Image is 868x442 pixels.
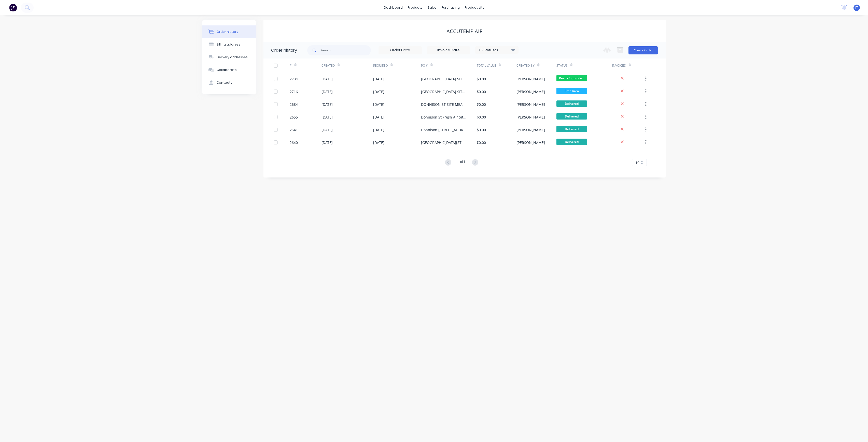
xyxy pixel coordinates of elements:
[421,58,477,72] div: PO #
[373,76,384,82] div: [DATE]
[516,102,545,107] div: [PERSON_NAME]
[290,127,298,132] div: 2641
[421,114,467,120] div: Donnison St Fresh Air Site Measure
[612,58,644,72] div: Invoiced
[405,4,425,11] div: products
[477,58,516,72] div: Total Value
[321,127,333,132] div: [DATE]
[421,89,467,94] div: [GEOGRAPHIC_DATA] SITE MEASURE [DATE]
[271,47,297,53] div: Order history
[556,100,587,107] span: Delivered
[373,127,384,132] div: [DATE]
[421,140,467,145] div: [GEOGRAPHIC_DATA][STREET_ADDRESS]
[290,76,298,82] div: 2734
[373,102,384,107] div: [DATE]
[477,127,486,132] div: $0.00
[321,63,335,68] div: Created
[217,55,248,60] div: Delivery addresses
[217,68,237,72] div: Collaborate
[202,51,256,64] button: Delivery addresses
[373,58,421,72] div: Required
[556,58,612,72] div: Status
[373,89,384,94] div: [DATE]
[321,89,333,94] div: [DATE]
[612,63,626,68] div: Invoiced
[458,159,465,166] div: 1 of 1
[9,4,17,11] img: Factory
[290,63,292,68] div: #
[421,102,467,107] div: DONNISON ST SITE MEASURE
[516,127,545,132] div: [PERSON_NAME]
[516,89,545,94] div: [PERSON_NAME]
[217,80,232,85] div: Contacts
[516,76,545,82] div: [PERSON_NAME]
[446,28,483,34] div: Accutemp Air
[516,58,556,72] div: Created By
[321,114,333,120] div: [DATE]
[427,47,470,54] input: Invoice Date
[321,140,333,145] div: [DATE]
[556,126,587,132] span: Delivered
[202,76,256,89] button: Contacts
[425,4,439,11] div: sales
[217,30,238,34] div: Order history
[477,89,486,94] div: $0.00
[421,76,467,82] div: [GEOGRAPHIC_DATA] SITE MEASURES [DATE]
[556,63,568,68] div: Status
[202,38,256,51] button: Billing address
[516,114,545,120] div: [PERSON_NAME]
[439,4,462,11] div: purchasing
[321,76,333,82] div: [DATE]
[202,25,256,38] button: Order history
[290,102,298,107] div: 2684
[321,102,333,107] div: [DATE]
[290,58,321,72] div: #
[556,113,587,120] span: Delivered
[556,139,587,145] span: Delivered
[217,42,240,47] div: Billing address
[477,140,486,145] div: $0.00
[290,140,298,145] div: 2640
[628,46,658,54] button: Create Order
[381,4,405,11] a: dashboard
[373,140,384,145] div: [DATE]
[477,114,486,120] div: $0.00
[556,88,587,94] span: Prep Area
[477,63,496,68] div: Total Value
[290,89,298,94] div: 2716
[635,160,639,165] span: 10
[855,5,858,10] span: JT
[421,63,428,68] div: PO #
[516,63,535,68] div: Created By
[373,114,384,120] div: [DATE]
[202,64,256,76] button: Collaborate
[516,140,545,145] div: [PERSON_NAME]
[379,47,422,54] input: Order Date
[321,58,373,72] div: Created
[320,45,371,55] input: Search...
[421,127,467,132] div: Donnison [STREET_ADDRESS]
[556,75,587,81] span: Ready for produ...
[475,47,518,53] div: 18 Statuses
[373,63,388,68] div: Required
[462,4,487,11] div: productivity
[477,102,486,107] div: $0.00
[290,114,298,120] div: 2655
[477,76,486,82] div: $0.00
